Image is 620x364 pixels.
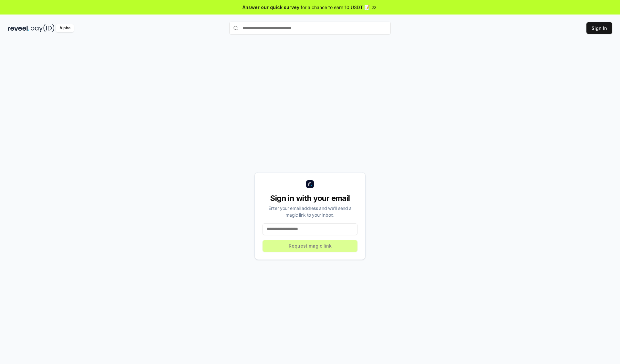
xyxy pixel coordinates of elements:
span: Answer our quick survey [243,4,299,11]
button: Sign In [586,22,612,34]
img: pay_id [31,24,55,32]
img: reveel_dark [8,24,29,32]
div: Enter your email address and we’ll send a magic link to your inbox. [263,205,357,218]
img: logo_small [306,180,314,188]
div: Alpha [56,24,74,32]
div: Sign in with your email [263,193,357,203]
span: for a chance to earn 10 USDT 📝 [301,4,370,11]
